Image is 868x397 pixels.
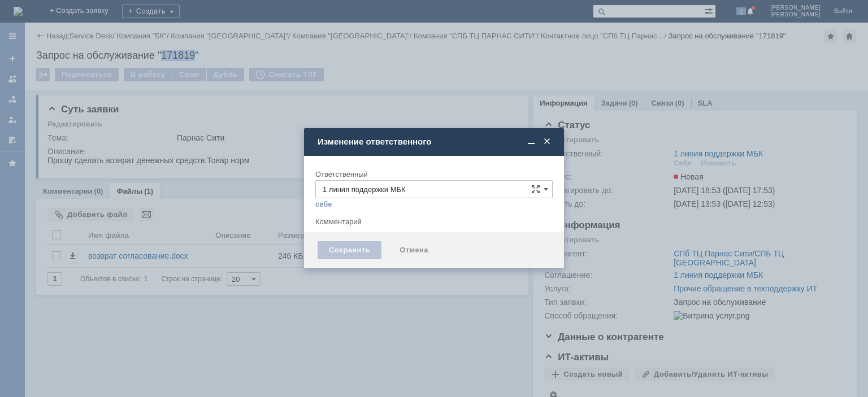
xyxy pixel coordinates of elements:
div: Комментарий [315,217,553,228]
div: Изменение ответственного [318,137,553,147]
div: Ответственный [315,171,550,178]
a: себе [315,200,332,209]
span: Сложная форма [531,185,540,194]
span: Свернуть (Ctrl + M) [526,137,537,147]
span: Закрыть [541,137,553,147]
